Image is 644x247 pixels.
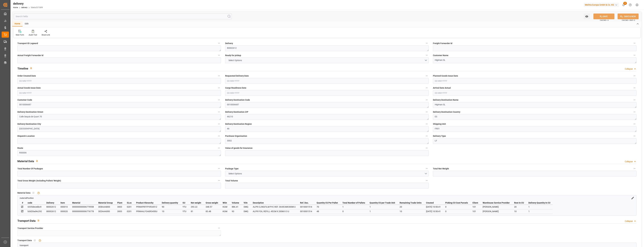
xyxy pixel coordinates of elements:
th: WUn [220,201,230,205]
span: Delivery Destination Name [433,98,458,102]
span: Material Data [17,191,30,195]
div: YTU [183,210,186,213]
span: Ready for pickup [225,54,241,57]
span: Delivery Destination Country [433,110,460,114]
div: Collapse [625,220,633,223]
button: Dispatch Location [217,134,221,138]
textarea: 80002612 [225,45,429,51]
div: 101 [472,210,478,213]
div: [DATE] 10:50:41 [426,210,441,213]
input: DD-MM-YYYY [17,78,221,84]
div: Edit [23,21,31,26]
th: Quantity CU Per Pallet [314,201,340,205]
div: 10 [400,210,422,213]
th: Description [251,201,298,205]
button: Total Net Weight [633,167,636,170]
div: 886.41 [232,205,239,209]
span: Customer Code [17,98,32,102]
span: Planned Goods Issue Date [433,74,458,77]
span: Transport Data [17,239,32,242]
div: 20 [400,205,422,209]
button: Actual Goods Issue Date [217,86,221,90]
textarea: R00006 [17,150,221,156]
textarea: Higiman SL [433,57,636,63]
span: Delivery Destination Region [225,122,252,126]
th: Plant [115,201,125,205]
button: open menu [225,57,429,63]
textarea: [GEOGRAPHIC_DATA] [17,126,221,132]
div: PRWAALFOA0R3450U [136,210,157,213]
div: b3d20ad4c292 [28,210,42,213]
div: 0010001514 [300,205,312,209]
textarea: LF [433,138,636,144]
input: DD-MM-YYYY [225,90,429,96]
textarea: FR01 [433,126,636,132]
span: Route [17,147,23,150]
span: Delivery Destination Code [225,98,250,102]
button: Cargo Readiness Date [425,86,429,90]
button: Total Number Of Packages [217,167,221,170]
div: 70 [317,205,338,209]
button: Transport ID Logward [217,41,221,45]
div: YTU [183,205,186,209]
div: 20 [514,205,524,209]
div: PRWAPRFFPVR3451Z [136,205,157,209]
div: 348.57 [206,205,218,209]
span: Ctrl/CMD + Shift + S [622,19,635,21]
div: 000010 [60,205,68,209]
span: Delivery [225,42,233,45]
th: Created [424,201,443,205]
span: Total Number Of Packages [17,167,43,170]
button: Delivery Destination Region [425,122,429,126]
th: Total Number of Pallets [340,201,367,205]
input: DD-MM-YYYY [433,90,636,96]
th: Delivery [44,201,58,205]
button: open menu [584,14,590,19]
input: DD-MM-YYYY [433,78,636,84]
div: [PERSON_NAME] [483,205,510,209]
span: Total Gross Weight (Including Pallets' Weight) [17,179,61,182]
div: 000000000006776778 [72,210,94,213]
textarea: 0010006687 [17,102,221,108]
button: Requested Delivery Date [425,74,429,78]
button: Delivery Destination Name [633,98,636,102]
th: Item [58,201,70,205]
th: Remaining Trade Units [397,201,424,205]
th: Rest In CU [512,201,526,205]
div: 0010001514 [300,210,312,213]
div: [DATE] 10:50:41 [426,205,441,209]
div: 10 [514,210,524,213]
span: Customer Name [433,54,448,57]
button: Customer Code [217,98,221,102]
div: 101 [472,205,478,209]
button: Total Volume [425,179,429,182]
div: KGM [223,205,227,209]
span: transport [20,244,29,247]
button: SAVE [593,14,614,19]
div: 80002612 [46,205,56,209]
div: 3003 [117,210,122,213]
button: Package Type [425,167,429,170]
button: Delivery Destination Street [217,110,221,114]
div: 0201 [127,205,132,209]
button: open menu [225,171,429,176]
span: Actual Goods Issue Date [17,86,41,90]
button: Total Gross Weight (Including Pallets' Weight) [217,179,221,182]
span: Transport Service Provider [17,227,43,230]
span: Ctrl/CMD + S [600,19,609,21]
div: 93 [232,210,239,213]
div: 6335decedbc9 [28,205,42,209]
span: Requested Delivery Date [225,74,249,77]
textarea: ES [433,114,636,120]
div: 83.48 [206,210,218,213]
input: DD-MM-YYYY [225,78,429,84]
div: KGM [223,210,227,213]
a: materialPosition [20,197,34,199]
button: Arrival Date Actual [633,86,636,90]
div: Audit Trail [29,34,37,36]
a: delivery [21,6,27,9]
button: Value of goods for Insurance [425,146,429,150]
div: 81 [191,210,201,213]
div: DEDAAA000 [98,210,113,213]
button: Purchase Organisation [425,134,429,138]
